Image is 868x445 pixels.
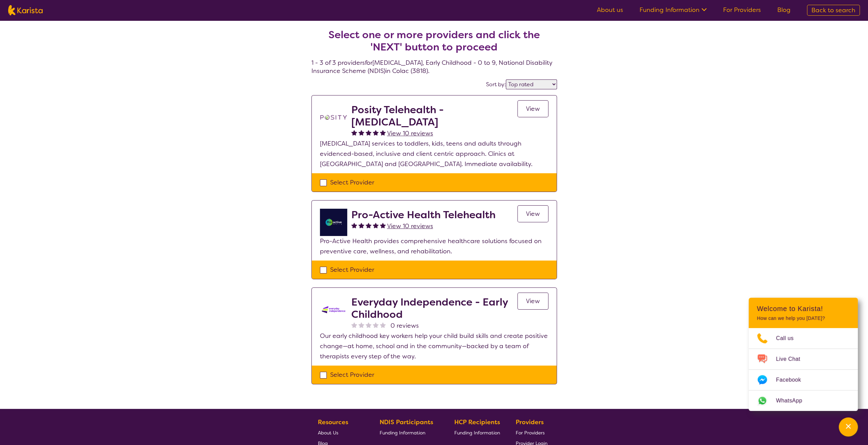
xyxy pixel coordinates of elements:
[749,328,858,411] ul: Choose channel
[776,375,809,385] span: Facebook
[749,298,858,411] div: Channel Menu
[454,418,500,426] b: HCP Recipients
[320,29,549,53] h2: Select one or more providers and click the 'NEXT' button to proceed
[320,209,347,236] img: ymlb0re46ukcwlkv50cv.png
[320,236,548,256] p: Pro-Active Health provides comprehensive healthcare solutions focused on preventive care, wellnes...
[351,130,357,135] img: fullstar
[776,396,810,406] span: WhatsApp
[366,130,371,135] img: fullstar
[749,390,858,411] a: Web link opens in a new tab.
[454,430,500,436] span: Funding Information
[380,430,425,436] span: Funding Information
[811,6,855,14] span: Back to search
[351,104,517,128] h2: Posity Telehealth - [MEDICAL_DATA]
[387,128,433,138] a: View 10 reviews
[380,418,433,426] b: NDIS Participants
[320,138,548,169] p: [MEDICAL_DATA] services to toddlers, kids, teens and adults through evidenced-based, inclusive an...
[777,6,791,14] a: Blog
[757,305,850,313] h2: Welcome to Karista!
[8,5,43,15] img: Karista logo
[723,6,761,14] a: For Providers
[320,296,347,323] img: kdssqoqrr0tfqzmv8ac0.png
[351,222,357,228] img: fullstar
[311,12,557,75] h4: 1 - 3 of 3 providers for [MEDICAL_DATA] , Early Childhood - 0 to 9 , National Disability Insuranc...
[597,6,623,14] a: About us
[517,100,548,117] a: View
[358,322,364,328] img: nonereviewstar
[639,6,707,14] a: Funding Information
[380,222,386,228] img: fullstar
[517,205,548,222] a: View
[318,427,364,438] a: About Us
[318,418,348,426] b: Resources
[757,315,850,321] p: How can we help you [DATE]?
[517,293,548,310] a: View
[320,104,347,131] img: t1bslo80pcylnzwjhndq.png
[516,418,544,426] b: Providers
[526,210,540,218] span: View
[351,322,357,328] img: nonereviewstar
[380,130,386,135] img: fullstar
[776,333,802,343] span: Call us
[366,222,371,228] img: fullstar
[486,81,506,88] label: Sort by:
[358,130,364,135] img: fullstar
[373,130,379,135] img: fullstar
[387,222,433,230] span: View 10 reviews
[387,129,433,137] span: View 10 reviews
[516,430,545,436] span: For Providers
[516,427,547,438] a: For Providers
[351,209,496,221] h2: Pro-Active Health Telehealth
[391,321,419,331] span: 0 reviews
[776,354,808,364] span: Live Chat
[366,322,371,328] img: nonereviewstar
[373,322,379,328] img: nonereviewstar
[351,296,517,321] h2: Everyday Independence - Early Childhood
[373,222,379,228] img: fullstar
[380,322,386,328] img: nonereviewstar
[358,222,364,228] img: fullstar
[839,417,858,436] button: Channel Menu
[320,331,548,361] p: Our early childhood key workers help your child build skills and create positive change—at home, ...
[380,427,438,438] a: Funding Information
[454,427,500,438] a: Funding Information
[807,5,860,16] a: Back to search
[526,105,540,113] span: View
[318,430,338,436] span: About Us
[387,221,433,231] a: View 10 reviews
[526,297,540,305] span: View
